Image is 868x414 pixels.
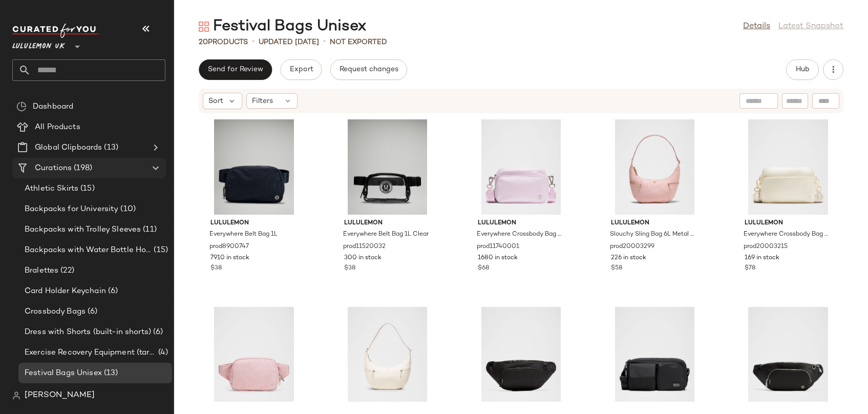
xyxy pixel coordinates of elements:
img: LU9AZ3S_031382_1 [202,119,306,215]
span: (6) [86,306,97,318]
img: LU9CC6S_069959_1 [603,119,706,215]
span: Dress with Shorts (built-in shorts) [25,326,151,338]
span: Sort [208,96,223,107]
span: Send for Review [207,66,263,74]
p: updated [DATE] [259,37,319,48]
span: prod20003299 [610,242,654,252]
span: (15) [78,183,95,195]
span: 169 in stock [745,254,779,263]
span: Everywhere Belt Bag 1L [209,230,278,239]
span: (11) [141,224,157,236]
span: Curations [35,162,72,174]
span: 226 in stock [611,254,646,263]
span: (13) [102,367,118,379]
img: LU9CMCS_0001_1 [603,307,706,402]
button: Request changes [330,59,407,80]
span: Exercise Recovery Equipment (target mobility + muscle recovery equipment) [25,347,156,359]
img: LU9C80S_070361_1 [470,119,573,215]
span: $78 [745,264,755,273]
span: (13) [102,142,118,154]
img: svg%3e [199,22,209,32]
span: Everywhere Crossbody Bag 2L Metal Hardware [477,230,564,239]
img: svg%3e [16,101,27,112]
img: LU9CUHS_0393_1 [736,307,840,402]
img: LU9D48S_0001_1 [470,307,573,402]
span: $58 [611,264,622,273]
img: LU9BE3S_0001_1 [336,119,439,215]
img: LU9CK6S_033454_1 [736,119,840,215]
span: (6) [151,326,163,338]
span: (4) [156,347,168,359]
span: prod8900747 [209,242,249,252]
button: Export [280,59,322,80]
span: lululemon [745,219,832,228]
span: (198) [72,162,92,174]
span: Backpacks for University [25,203,118,215]
span: [PERSON_NAME] [25,389,95,402]
span: Festival Bags Unisex [25,367,102,379]
img: LU9BG8S_069005_1 [202,307,306,402]
span: Filters [252,96,273,107]
span: Everywhere Crossbody Bag Large 3L Metal Hardware [744,230,831,239]
span: lululemon [344,219,431,228]
span: • [323,36,326,48]
span: All Products [35,121,80,133]
span: lululemon [478,219,565,228]
img: cfy_white_logo.C9jOOHJF.svg [12,24,99,38]
span: Export [289,66,313,74]
span: 1680 in stock [478,254,518,263]
span: (15) [152,244,168,256]
span: $38 [344,264,355,273]
img: LU9CACS_069459_1 [336,307,439,402]
span: prod20003215 [744,242,788,252]
span: 20 [199,38,208,46]
span: $38 [210,264,222,273]
span: Lululemon UK [12,35,65,53]
button: Hub [786,59,819,80]
span: Card Holder Keychain [25,285,106,297]
div: Festival Bags Unisex [199,16,366,37]
div: Products [199,37,248,48]
span: $68 [478,264,489,273]
span: Slouchy Sling Bag 6L Metal Hardware [610,230,697,239]
span: Everywhere Belt Bag 1L Clear [343,230,429,239]
span: prod11740001 [477,242,519,252]
span: 7910 in stock [210,254,249,263]
span: lululemon [210,219,298,228]
span: (22) [58,265,74,277]
span: lululemon [611,219,698,228]
a: Details [743,20,770,33]
span: Global Clipboards [35,142,102,154]
span: (6) [106,285,118,297]
span: Backpacks with Water Bottle Holder [25,244,152,256]
span: Bralettes [25,265,58,277]
span: (10) [118,203,136,215]
p: Not Exported [330,37,387,48]
span: Hub [795,66,810,74]
span: 300 in stock [344,254,382,263]
span: Dashboard [33,101,73,113]
button: Send for Review [199,59,272,80]
span: Crossbody Bags [25,306,86,318]
span: Athletic Skirts [25,183,78,195]
span: Backpacks with Trolley Sleeves [25,224,141,236]
img: svg%3e [12,391,20,400]
span: Request changes [339,66,398,74]
span: • [252,36,255,48]
span: prod11520032 [343,242,386,252]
